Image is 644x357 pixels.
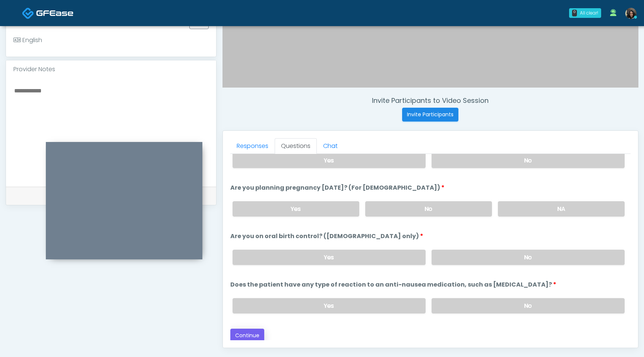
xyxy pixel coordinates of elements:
[233,153,426,168] label: Yes
[625,8,637,19] img: Nike Elizabeth Akinjero
[13,36,42,45] div: English
[233,201,359,217] label: Yes
[230,183,445,192] label: Are you planning pregnancy [DATE]? (For [DEMOGRAPHIC_DATA])
[572,10,577,16] div: 0
[317,138,344,154] a: Chat
[432,153,625,168] label: No
[565,5,606,21] a: 0 All clear!
[402,108,458,121] button: Invite Participants
[230,232,423,241] label: Are you on oral birth control? ([DEMOGRAPHIC_DATA] only)
[275,138,317,154] a: Questions
[22,7,34,19] img: Docovia
[365,201,492,217] label: No
[230,329,264,342] button: Continue
[36,9,73,17] img: Docovia
[6,60,216,78] div: Provider Notes
[6,3,28,25] button: Open LiveChat chat widget
[230,138,275,154] a: Responses
[233,250,426,265] label: Yes
[230,280,556,289] label: Does the patient have any type of reaction to an anti-nausea medication, such as [MEDICAL_DATA]?
[498,201,625,217] label: NA
[233,298,426,313] label: Yes
[580,10,598,16] div: All clear!
[22,1,73,25] a: Docovia
[222,97,638,105] h4: Invite Participants to Video Session
[432,250,625,265] label: No
[432,298,625,313] label: No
